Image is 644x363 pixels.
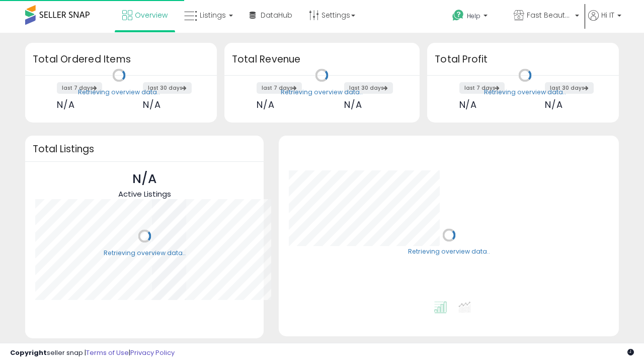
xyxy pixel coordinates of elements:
span: Help [467,12,480,20]
div: Retrieving overview data.. [484,88,566,97]
a: Privacy Policy [130,348,175,357]
span: Listings [200,10,226,20]
span: Overview [135,10,168,20]
strong: Copyright [10,348,47,357]
a: Help [444,2,505,33]
div: Retrieving overview data.. [78,88,160,97]
div: Retrieving overview data.. [104,249,186,258]
i: Get Help [452,9,464,22]
span: Hi IT [601,10,614,20]
div: Retrieving overview data.. [281,88,363,97]
a: Hi IT [588,10,621,33]
div: Retrieving overview data.. [408,248,490,257]
span: DataHub [261,10,292,20]
a: Terms of Use [86,348,129,357]
span: Fast Beauty ([GEOGRAPHIC_DATA]) [527,10,572,20]
div: seller snap | | [10,348,175,358]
